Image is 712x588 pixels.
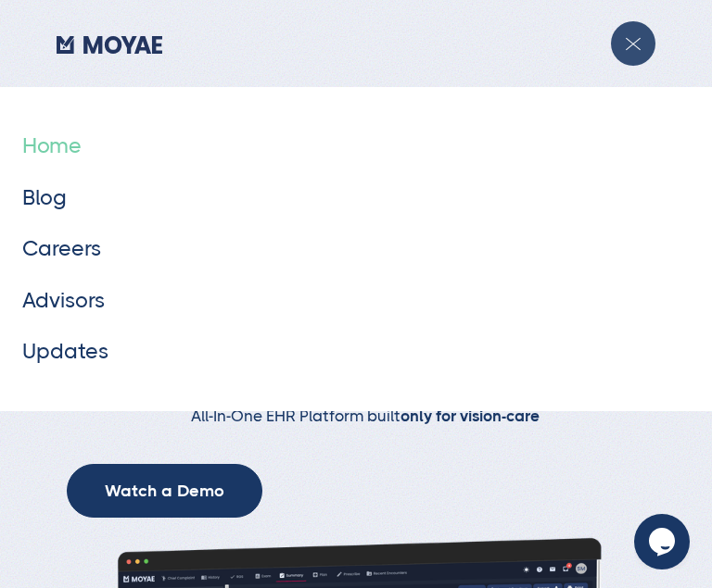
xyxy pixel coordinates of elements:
[57,36,162,54] img: Moyae Logo
[57,30,162,57] a: home
[22,289,105,313] a: Advisors
[22,340,108,364] a: Updates
[22,186,67,210] a: Blog
[634,514,693,569] iframe: chat widget
[22,237,101,261] a: Careers
[22,134,82,158] a: Home
[611,21,655,66] div: menu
